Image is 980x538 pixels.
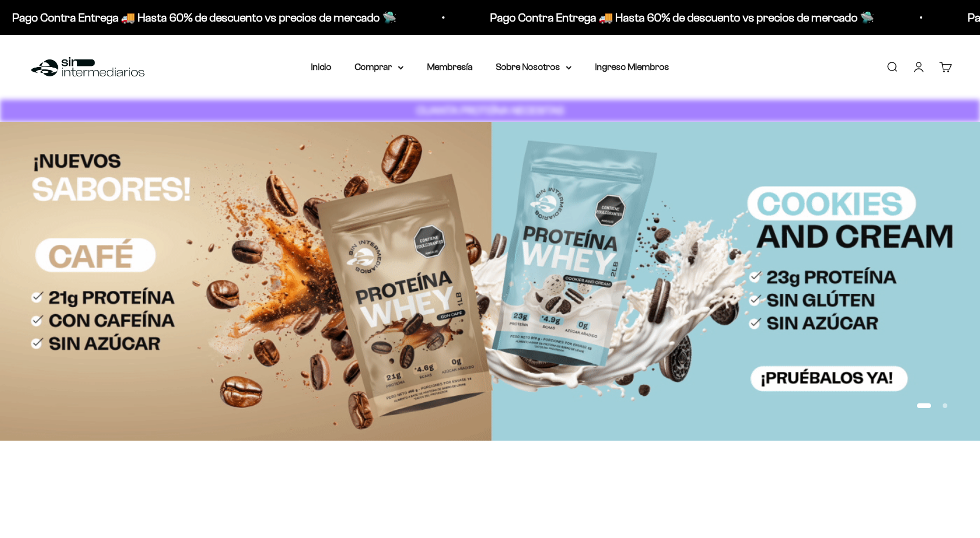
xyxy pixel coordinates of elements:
[416,104,564,117] strong: CUANTA PROTEÍNA NECESITAS
[116,8,500,27] p: Pago Contra Entrega 🚚 Hasta 60% de descuento vs precios de mercado 🛸
[496,59,572,75] summary: Sobre Nosotros
[355,59,404,75] summary: Comprar
[593,8,978,27] p: Pago Contra Entrega 🚚 Hasta 60% de descuento vs precios de mercado 🛸
[595,62,669,72] a: Ingreso Miembros
[311,62,331,72] a: Inicio
[427,62,473,72] a: Membresía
